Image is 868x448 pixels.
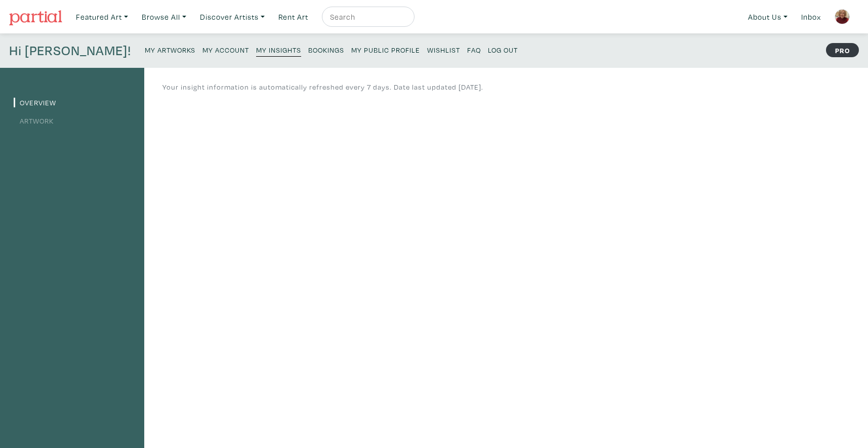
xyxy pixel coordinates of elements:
[256,45,301,55] small: My Insights
[202,45,249,55] small: My Account
[71,7,133,27] a: Featured Art
[826,43,859,57] strong: PRO
[308,43,344,56] a: Bookings
[467,43,481,56] a: FAQ
[488,45,518,55] small: Log Out
[835,9,850,24] img: phpThumb.php
[9,43,131,59] h4: Hi [PERSON_NAME]!
[202,43,249,56] a: My Account
[467,45,481,55] small: FAQ
[308,45,344,55] small: Bookings
[274,7,313,27] a: Rent Art
[351,45,420,55] small: My Public Profile
[14,116,54,126] a: Artwork
[162,82,483,93] p: Your insight information is automatically refreshed every 7 days. Date last updated [DATE].
[256,43,301,57] a: My Insights
[329,11,405,23] input: Search
[145,45,195,55] small: My Artworks
[488,43,518,56] a: Log Out
[797,7,825,27] a: Inbox
[427,45,460,55] small: Wishlist
[195,7,269,27] a: Discover Artists
[145,43,195,56] a: My Artworks
[14,98,56,107] a: Overview
[427,43,460,56] a: Wishlist
[351,43,420,56] a: My Public Profile
[137,7,191,27] a: Browse All
[743,7,792,27] a: About Us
